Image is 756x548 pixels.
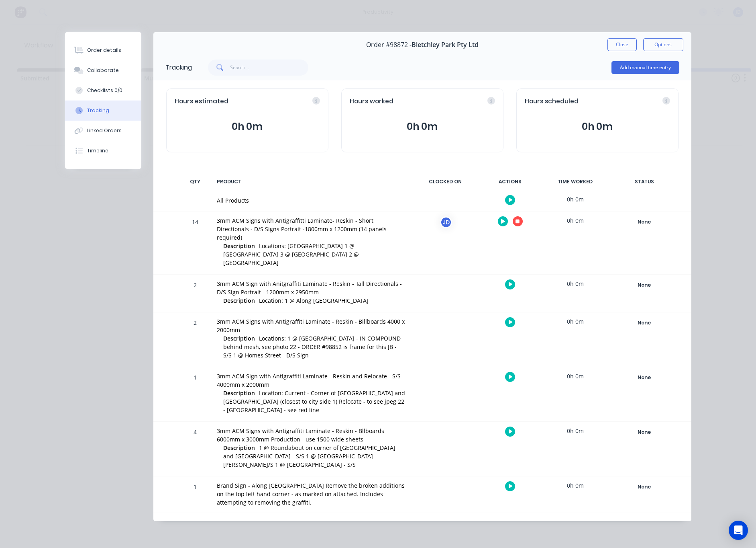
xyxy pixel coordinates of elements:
[525,119,670,134] button: 0h 0m
[183,423,207,476] div: 4
[87,147,108,154] div: Timeline
[643,38,683,51] button: Options
[223,334,255,343] span: Description
[183,368,207,421] div: 1
[545,275,605,293] div: 0h 0m
[223,242,255,250] span: Description
[412,41,479,49] span: Bletchley Park Pty Ltd
[223,296,255,305] span: Description
[65,101,141,121] button: Tracking
[217,427,406,443] div: 3mm ACM Signs with Antigraffiti Laminate - Reskin - Bllboards 6000mm x 3000mm Production - use 15...
[223,444,395,468] span: 1 @ Roundabout on corner of [GEOGRAPHIC_DATA] and [GEOGRAPHIC_DATA] - S/S 1 @ [GEOGRAPHIC_DATA][P...
[65,80,141,101] button: Checklists 0/0
[217,317,406,334] div: 3mm ACM Signs with Antigraffiti Laminate - Reskin - Billboards 4000 x 2000mm
[607,38,637,51] button: Close
[183,314,207,367] div: 2
[615,372,674,383] button: None
[183,276,207,312] div: 2
[350,97,393,106] span: Hours worked
[65,121,141,141] button: Linked Orders
[223,443,255,452] span: Description
[610,173,679,190] div: STATUS
[183,478,207,513] div: 1
[615,216,674,228] button: None
[615,280,673,290] div: None
[230,60,308,76] input: Search...
[183,213,207,274] div: 14
[415,173,475,190] div: CLOCKED ON
[65,40,141,60] button: Order details
[87,87,122,94] div: Checklists 0/0
[183,173,207,190] div: QTY
[175,97,228,106] span: Hours estimated
[480,173,540,190] div: ACTIONS
[87,67,119,74] div: Collaborate
[223,242,359,267] span: Locations: [GEOGRAPHIC_DATA] 1 @ [GEOGRAPHIC_DATA] 3 @ [GEOGRAPHIC_DATA] 2 @ [GEOGRAPHIC_DATA]
[217,279,406,296] div: 3mm ACM Sign with Anitgraffiti Laminate - Reskin - Tall Directionals - D/S Sign Portrait - 1200mm...
[366,41,412,49] span: Order #98872 -
[545,367,605,385] div: 0h 0m
[545,211,605,230] div: 0h 0m
[525,97,579,106] span: Hours scheduled
[615,217,673,227] div: None
[545,422,605,440] div: 0h 0m
[729,521,748,540] div: Open Intercom Messenger
[615,427,674,438] button: None
[545,190,605,208] div: 0h 0m
[217,372,406,389] div: 3mm ACM Sign with Antigraffiti Laminate - Reskin and Relocate - S/S 4000mm x 2000mm
[87,127,122,134] div: Linked Orders
[212,173,410,190] div: PRODUCT
[615,481,674,493] button: None
[545,173,605,190] div: TIME WORKED
[350,119,495,134] button: 0h 0m
[615,482,673,492] div: None
[223,335,401,359] span: Locations: 1 @ [GEOGRAPHIC_DATA] - IN COMPOUND behind mesh, see photo 22 - ORDER #98852 is frame ...
[615,317,674,328] button: None
[217,216,406,242] div: 3mm ACM Signs with Antigraffitti Laminate- Reskin - Short Directionals - D/S Signs Portrait -1800...
[65,60,141,80] button: Collaborate
[615,318,673,328] div: None
[615,427,673,437] div: None
[615,372,673,383] div: None
[175,119,320,134] button: 0h 0m
[223,389,405,414] span: Location: Current - Corner of [GEOGRAPHIC_DATA] and [GEOGRAPHIC_DATA] (closest to city side 1) Re...
[217,481,406,507] div: Brand Sign - Along [GEOGRAPHIC_DATA] Remove the broken additions on the top left hand corner - as...
[87,47,121,54] div: Order details
[615,279,674,291] button: None
[611,61,679,74] button: Add manual time entry
[223,389,255,397] span: Description
[440,216,452,228] div: JD
[87,107,109,114] div: Tracking
[165,63,192,72] div: Tracking
[545,476,605,495] div: 0h 0m
[65,141,141,161] button: Timeline
[259,297,369,304] span: Location: 1 @ Along [GEOGRAPHIC_DATA]
[545,312,605,330] div: 0h 0m
[217,196,406,205] div: All Products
